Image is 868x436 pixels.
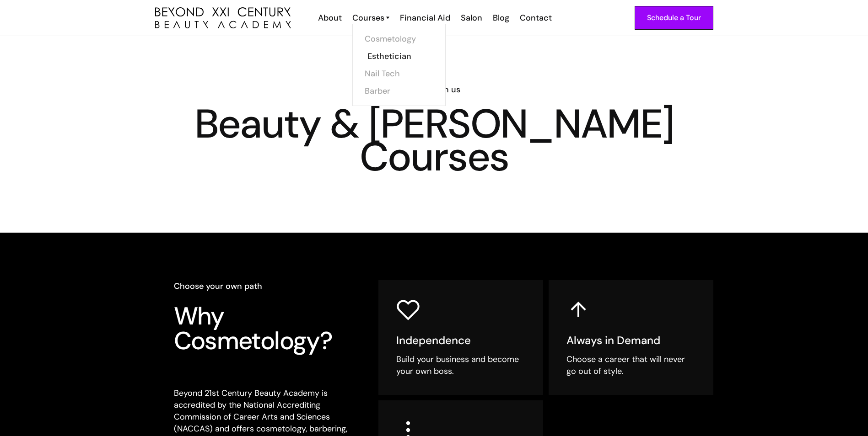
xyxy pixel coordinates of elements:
nav: Courses [352,24,446,106]
a: Schedule a Tour [635,6,713,30]
h5: Independence [396,334,525,347]
a: About [312,12,346,24]
div: Financial Aid [400,12,450,24]
h6: Choose your own path [174,280,352,292]
img: up arrow [566,298,590,322]
a: home [155,7,291,29]
div: Blog [493,12,509,24]
h3: Why Cosmetology? [174,304,352,353]
div: About [318,12,342,24]
a: Nail Tech [365,65,433,82]
img: beyond 21st century beauty academy logo [155,7,291,29]
h5: Always in Demand [566,334,695,347]
div: Contact [520,12,552,24]
a: Salon [455,12,487,24]
a: Courses [352,12,389,24]
img: heart icon [396,298,420,322]
a: Barber [365,82,433,100]
div: Schedule a Tour [647,12,701,24]
a: Contact [514,12,556,24]
h1: Beauty & [PERSON_NAME] Courses [155,107,713,173]
h6: Learn with us [155,84,713,96]
div: Salon [461,12,482,24]
a: Financial Aid [394,12,455,24]
a: Cosmetology [365,30,433,48]
a: Esthetician [367,48,436,65]
div: Choose a career that will never go out of style. [566,353,695,377]
div: Build your business and become your own boss. [396,353,525,377]
a: Blog [487,12,514,24]
div: Courses [352,12,384,24]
